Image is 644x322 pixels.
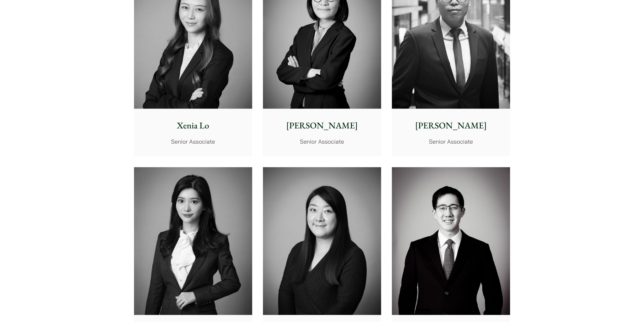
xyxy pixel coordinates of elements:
p: [PERSON_NAME] [397,119,505,132]
p: Senior Associate [139,137,247,146]
img: Florence Yan photo [134,167,252,315]
p: Xenia Lo [139,119,247,132]
p: Senior Associate [397,137,505,146]
p: Senior Associate [268,137,376,146]
p: [PERSON_NAME] [268,119,376,132]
